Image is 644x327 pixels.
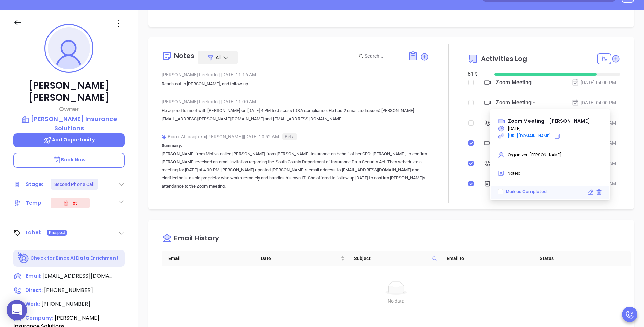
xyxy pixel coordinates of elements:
span: Mark as Completed [506,189,547,194]
span: Prospect [49,229,65,236]
span: Subject [354,255,429,262]
p: Owner [13,104,125,113]
input: Search... [365,52,400,60]
span: Add Opportunity [43,136,95,143]
a: [PERSON_NAME] Insurance Solutions [13,114,125,133]
p: [PERSON_NAME] [PERSON_NAME] [13,79,125,104]
span: | [219,99,220,104]
p: Check for Binox AI Data Enrichment [30,255,118,262]
span: [EMAIL_ADDRESS][DOMAIN_NAME] [42,272,113,280]
span: Notes: [508,170,520,176]
b: Summary: [162,143,182,148]
th: Email [162,251,254,266]
span: Company: [25,314,53,321]
th: Date [254,251,347,266]
div: [DATE] 04:00 PM [572,79,616,86]
span: All [216,54,221,61]
div: No data [167,297,625,305]
div: [PERSON_NAME] Lechado [DATE] 11:00 AM [162,97,429,107]
div: Email History [174,235,219,244]
div: [DATE] 04:00 PM [572,99,616,106]
span: [PHONE_NUMBER] [41,300,90,308]
p: [PERSON_NAME] from Motiva called [PERSON_NAME] from [PERSON_NAME] Insurance on behalf of her CEO,... [162,150,429,190]
p: Reach out to [PERSON_NAME], and follow up. [162,80,429,88]
span: Email: [26,272,41,281]
img: Ai-Enrich-DaqCidB-.svg [18,252,29,264]
img: svg%3e [162,135,167,140]
span: Zoom Meeting - [PERSON_NAME] [508,118,590,124]
span: | [219,72,220,77]
th: Status [533,251,625,266]
div: Second Phone Call [54,179,95,190]
span: [PHONE_NUMBER] [44,286,93,294]
span: [DATE] [508,126,521,131]
div: Notes [174,52,195,59]
a: [URL][DOMAIN_NAME]... [508,133,554,139]
span: Date [261,255,339,262]
div: [PERSON_NAME] Lechado [DATE] 11:16 AM [162,70,429,80]
span: Work : [25,300,40,307]
span: Direct : [25,287,43,294]
div: Binox AI Insights [PERSON_NAME] | [DATE] 10:52 AM [162,132,429,142]
th: Email to [440,251,533,266]
div: Stage: [26,179,44,189]
span: Book Now [53,156,86,163]
div: Zoom Meeting with [PERSON_NAME] [496,77,540,88]
div: Label: [26,228,42,238]
span: Activities Log [481,55,527,62]
div: Temp: [26,198,43,208]
div: Hot [63,199,77,207]
span: ● [203,134,206,139]
div: 81 % [468,70,486,78]
span: Beta [282,133,297,140]
div: Zoom Meeting - [PERSON_NAME] [496,98,540,108]
p: He agreed to meet with [PERSON_NAME] on [DATE] 4 PM to discuss IDSA compliance. He has 2 email ad... [162,107,429,123]
img: profile-user [48,27,90,69]
span: Organizer: [PERSON_NAME] [508,152,562,158]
